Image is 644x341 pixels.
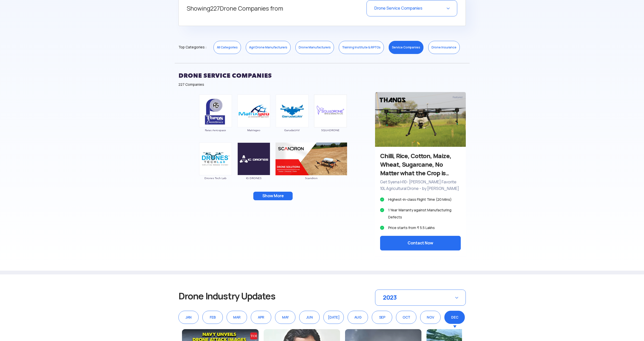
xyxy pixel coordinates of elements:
a: SQUADRONE [314,108,347,132]
a: All Categories [213,41,241,54]
li: Highest-in-class Flight Time (20 Mins) [380,196,461,203]
span: SQUADRONE [314,129,347,132]
img: ic_matrixgeo.png [237,95,270,127]
h5: Showing Drone Companies from [187,0,336,17]
a: IG DRONES [237,156,270,180]
button: Contact Now [380,236,461,250]
div: JUN [299,311,320,324]
span: GarudaUAV [275,129,309,132]
h2: DRONE SERVICE COMPANIES [178,69,466,82]
span: 2023 [383,294,397,301]
div: MAY [275,311,295,324]
div: APR [251,311,271,324]
span: Drone Service Companies [374,6,422,11]
a: Drones Tech Lab [199,156,232,180]
div: DEC [444,311,465,324]
span: Matrixgeo [237,129,270,132]
img: img_scandron_double.png [275,143,347,175]
a: Drone Insurance [428,41,460,54]
a: Agri Drone Manufacturers [246,41,291,54]
img: ic_paras.png [199,95,232,127]
img: thanos_side.png [375,92,466,147]
span: 227 [210,5,220,12]
span: Paras Aerospace [199,129,232,132]
li: Price starts from ₹ 5.5 Lakhs [380,224,461,231]
img: ic_dronetechlab.png [199,143,232,175]
div: FEB [202,311,223,324]
p: Get Syena H10- [PERSON_NAME] Favorite 10L Agricultural Drone - by [PERSON_NAME] [380,179,461,192]
a: Training Institute & RPTOs [339,41,384,54]
div: 227 Companies [178,82,466,87]
a: GarudaUAV [275,108,309,132]
a: Drone Manufacturers [295,41,334,54]
a: Matrixgeo [237,108,270,132]
button: Show More [253,192,293,200]
img: ic_igdrones.png [237,143,270,175]
a: Paras Aerospace [199,108,232,132]
img: ic_squadrone.png [314,95,347,127]
span: Top Categories : [178,43,206,51]
div: SEP [372,311,392,324]
div: NOV [420,311,441,324]
img: ic_garuda.png [276,95,309,127]
span: IG DRONES [237,177,270,180]
div: AUG [348,311,368,324]
h3: Chilli, Rice, Cotton, Maize, Wheat, Sugarcane, No Matter what the Crop is.. [380,152,461,178]
li: 1 Year Warranty against Manufacturing Defects [380,207,461,221]
a: Scandron [275,156,347,180]
span: Scandron [275,177,347,180]
span: Drones Tech Lab [199,177,232,180]
a: Service Companies [389,41,423,54]
h3: Drone Industry Updates [178,290,294,303]
div: OCT [396,311,416,324]
div: MAR [227,311,247,324]
div: [DATE] [323,311,344,324]
div: JAN [178,311,199,324]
